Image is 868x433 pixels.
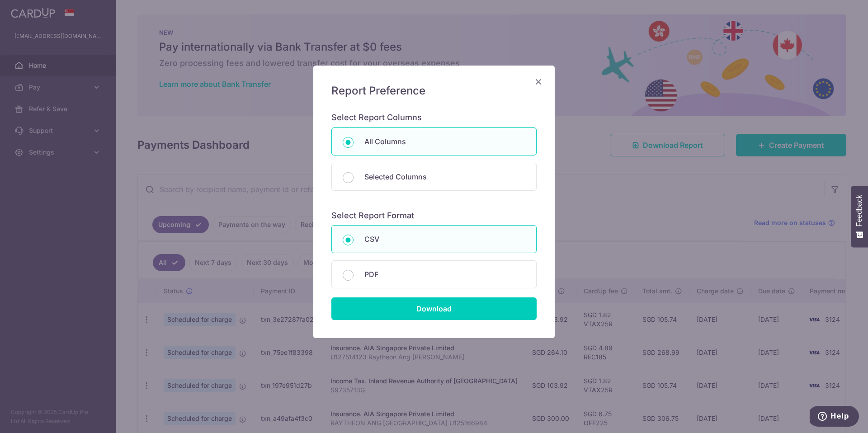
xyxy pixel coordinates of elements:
[364,136,525,147] p: All Columns
[855,195,863,226] span: Feedback
[331,84,537,98] h5: Report Preference
[364,269,525,280] p: PDF
[331,113,537,123] h6: Select Report Columns
[364,171,525,182] p: Selected Columns
[331,211,537,221] h6: Select Report Format
[810,406,859,428] iframe: Opens a widget where you can find more information
[851,186,868,247] button: Feedback - Show survey
[533,76,544,87] button: Close
[331,297,537,320] input: Download
[364,234,525,245] p: CSV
